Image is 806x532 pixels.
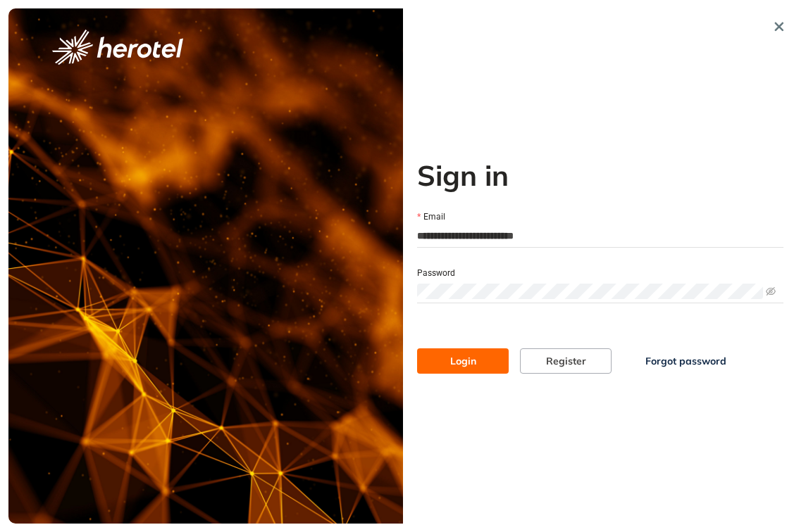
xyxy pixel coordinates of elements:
img: logo [52,30,183,65]
input: Email [417,225,783,246]
input: Password [417,284,763,299]
button: logo [30,30,206,65]
label: Password [417,267,455,280]
img: cover image [8,8,403,524]
h2: Sign in [417,158,783,192]
button: Register [520,348,612,374]
button: Forgot password [623,348,749,374]
span: Login [450,353,476,369]
button: Login [417,348,509,374]
span: Register [546,353,586,369]
span: Forgot password [645,353,726,369]
span: eye-invisible [766,286,776,296]
label: Email [417,210,445,224]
